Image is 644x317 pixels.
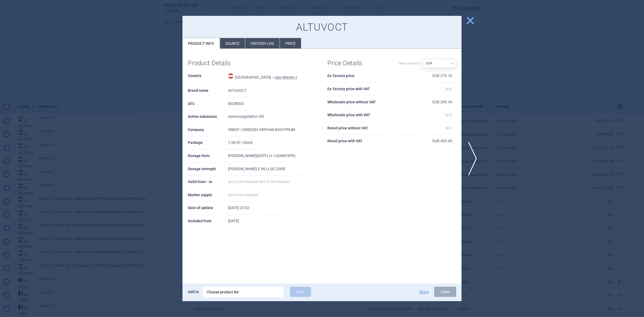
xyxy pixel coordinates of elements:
[188,202,228,215] th: Date of update
[188,123,228,137] th: Company
[228,70,317,84] td: [GEOGRAPHIC_DATA] —
[290,287,311,297] button: Save
[327,122,415,135] th: Retail price without VAT
[327,96,415,109] th: Wholesale price without VAT
[445,87,452,91] span: N/A
[228,215,317,228] td: [DATE]
[188,150,228,163] th: Dosage form
[415,70,456,83] td: EUR 279.76
[188,110,228,123] th: Active substance
[327,109,415,122] th: Wholesale price with VAT
[228,73,233,79] img: Austria
[188,59,252,67] h1: Product Details
[415,96,456,109] td: EUR 299.34
[188,21,456,34] h1: ALTUVOCT
[280,38,301,49] li: Price
[419,290,429,294] button: Share
[398,59,421,68] label: Select currency:
[228,202,317,215] td: [DATE] 23:52
[188,97,228,111] th: ATC
[188,84,228,97] th: Brand name
[207,287,280,297] div: Choose product list
[228,150,317,163] td: [PERSON_NAME](DSTFL)+ LSGM(FSPR)
[188,163,228,176] th: Dosage strength
[188,215,228,228] th: Included from
[228,110,317,123] td: Gerinnungsfaktor VIII
[228,97,317,111] td: B02BD02
[327,59,392,67] h1: Price Details
[228,176,317,189] td: -
[203,287,283,297] div: Choose product list
[188,176,228,189] th: Valid from - to
[445,113,452,117] span: N/A
[228,163,317,176] td: [PERSON_NAME].E.INJ-LSG 250IE
[188,189,228,202] th: Market supply
[327,70,415,83] th: Ex-factory price
[228,123,317,137] td: SWE01 | SWEDISH ORPHAN BIOVITRUM
[245,38,280,49] li: History log
[415,135,456,148] td: EUR 435.45
[259,180,290,184] span: N/A in the dataset
[445,126,452,130] span: N/A
[275,75,297,79] abbr: Apo-Warenv.I — Apothekerverlag Warenverzeichnis. Online database developed by the Österreichische...
[228,193,258,197] span: N/A in the dataset
[327,83,415,96] th: Ex-factory price with VAT
[228,84,317,97] td: ALTUVOCT
[188,287,199,297] p: Add to
[228,136,317,150] td: 1.00 ST | Stück
[228,180,258,184] span: N/A in the dataset
[188,136,228,150] th: Package
[220,38,245,49] li: Source
[182,38,220,49] li: Product info
[327,135,415,148] th: Retail price with VAT
[434,287,456,297] button: Close
[188,70,228,84] th: Country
